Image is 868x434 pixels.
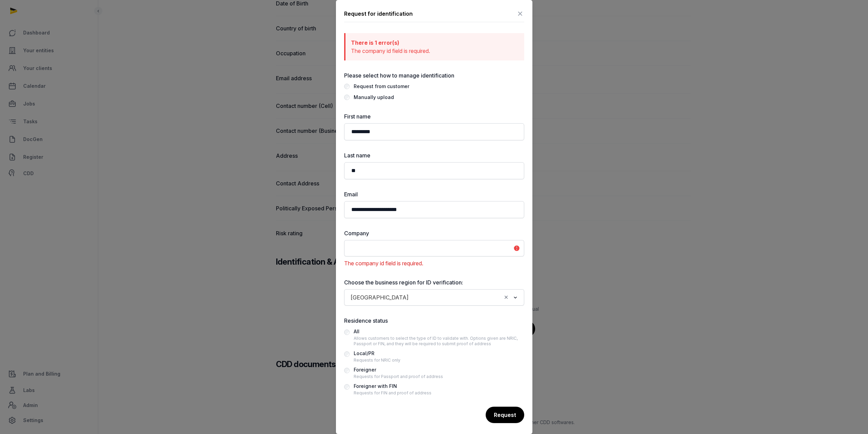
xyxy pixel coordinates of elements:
[344,368,350,373] input: ForeignerRequests for Passport and proof of address
[354,374,443,379] div: Requests for Passport and proof of address
[354,93,394,101] div: Manually upload
[344,278,524,286] label: Choose the business region for ID verification:
[354,390,431,396] div: Requests for FIN and proof of address
[349,293,410,302] span: [GEOGRAPHIC_DATA]
[351,39,519,47] p: There is 1 error(s)
[344,384,350,390] input: Foreigner with FINRequests for FIN and proof of address
[354,349,400,358] div: Local/PR
[344,229,524,237] label: Company
[344,351,350,357] input: Local/PRRequests for NRIC only
[344,330,350,335] input: AllAllows customers to select the type of ID to validate with. Options given are NRIC, Passport o...
[344,10,413,18] div: Request for identification
[354,336,524,347] div: Allows customers to select the type of ID to validate with. Options given are NRIC, Passport or F...
[351,47,430,54] span: The company id field is required.
[348,242,521,254] div: Search for option
[354,327,524,336] div: All
[344,112,524,121] label: First name
[354,358,400,363] div: Requests for NRIC only
[348,291,521,304] div: Search for option
[354,82,409,90] div: Request from customer
[354,382,431,390] div: Foreigner with FIN
[344,151,524,159] label: Last name
[344,84,350,89] input: Request from customer
[354,366,443,374] div: Foreigner
[344,95,350,100] input: Manually upload
[348,243,510,253] input: Search for option
[503,293,509,302] button: Clear Selected
[486,407,524,423] div: Request
[344,259,524,267] div: The company id field is required.
[344,317,524,325] label: Residence status
[412,293,501,302] input: Search for option
[344,190,524,198] label: Email
[344,71,524,80] label: Please select how to manage identification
